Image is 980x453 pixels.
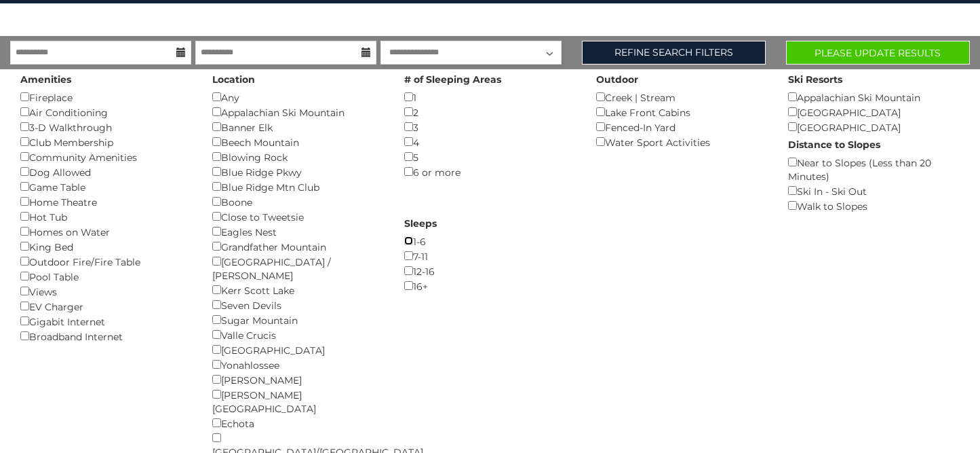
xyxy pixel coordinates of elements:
[404,164,576,179] div: 6 or more
[788,90,960,105] div: Appalachian Ski Mountain
[212,90,384,105] div: Any
[212,73,255,86] label: Location
[20,120,192,134] div: 3-D Walkthrough
[404,264,576,278] div: 12-16
[20,254,192,269] div: Outdoor Fire/Fire Table
[20,269,192,284] div: Pool Table
[404,278,576,293] div: 16+
[20,209,192,224] div: Hot Tub
[212,416,384,431] div: Echota
[212,149,384,164] div: Blowing Rock
[788,183,960,198] div: Ski In - Ski Out
[786,41,970,65] button: Please Update Results
[20,90,192,105] div: Fireplace
[212,164,384,179] div: Blue Ridge Pkwy
[212,254,384,283] div: [GEOGRAPHIC_DATA] / [PERSON_NAME]
[212,297,384,312] div: Seven Devils
[788,155,960,183] div: Near to Slopes (Less than 20 Minutes)
[212,209,384,224] div: Close to Tweetsie
[212,327,384,342] div: Valle Crucis
[404,134,576,149] div: 4
[20,134,192,149] div: Club Membership
[788,73,842,86] label: Ski Resorts
[212,312,384,327] div: Sugar Mountain
[404,234,576,249] div: 1-6
[212,342,384,357] div: [GEOGRAPHIC_DATA]
[212,134,384,149] div: Beech Mountain
[582,41,766,65] a: Refine Search Filters
[20,224,192,239] div: Homes on Water
[20,239,192,254] div: King Bed
[20,299,192,314] div: EV Charger
[212,224,384,239] div: Eagles Nest
[20,179,192,194] div: Game Table
[404,249,576,264] div: 7-11
[20,284,192,299] div: Views
[212,194,384,209] div: Boone
[788,120,960,134] div: [GEOGRAPHIC_DATA]
[212,283,384,297] div: Kerr Scott Lake
[212,239,384,254] div: Grandfather Mountain
[404,149,576,164] div: 5
[20,73,71,86] label: Amenities
[212,105,384,120] div: Appalachian Ski Mountain
[404,217,437,230] label: Sleeps
[212,357,384,372] div: Yonahlossee
[596,73,638,86] label: Outdoor
[20,194,192,209] div: Home Theatre
[596,120,768,134] div: Fenced-In Yard
[20,149,192,164] div: Community Amenities
[404,105,576,120] div: 2
[20,105,192,120] div: Air Conditioning
[404,120,576,134] div: 3
[212,120,384,134] div: Banner Elk
[404,73,501,86] label: # of Sleeping Areas
[212,387,384,416] div: [PERSON_NAME][GEOGRAPHIC_DATA]
[788,138,880,151] label: Distance to Slopes
[596,90,768,105] div: Creek | Stream
[212,372,384,387] div: [PERSON_NAME]
[596,105,768,120] div: Lake Front Cabins
[20,314,192,329] div: Gigabit Internet
[212,179,384,194] div: Blue Ridge Mtn Club
[20,164,192,179] div: Dog Allowed
[20,329,192,344] div: Broadband Internet
[404,90,576,105] div: 1
[788,198,960,213] div: Walk to Slopes
[596,134,768,149] div: Water Sport Activities
[788,105,960,120] div: [GEOGRAPHIC_DATA]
